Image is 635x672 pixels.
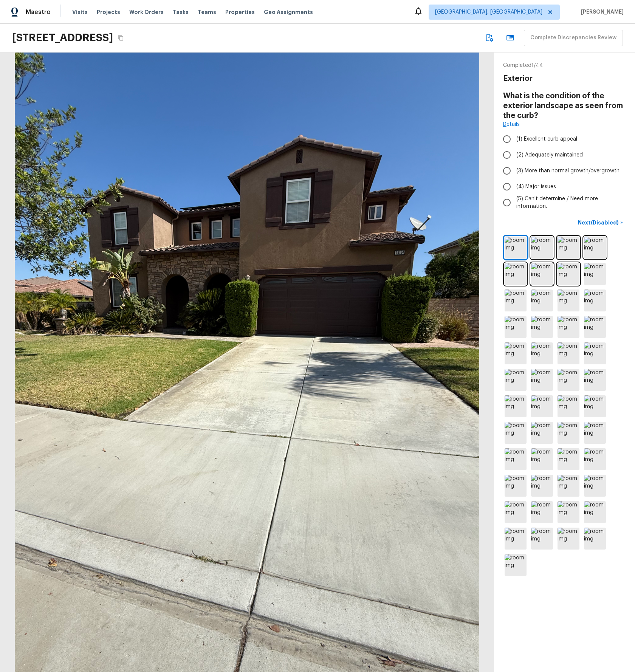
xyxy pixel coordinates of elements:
img: room img [531,528,553,550]
a: Details [503,121,520,128]
img: room img [558,475,579,497]
img: room img [558,528,579,550]
h4: What is the condition of the exterior landscape as seen from the curb? [503,91,626,121]
img: room img [531,316,553,338]
span: Maestro [26,8,51,16]
p: Completed 1 / 44 [503,62,626,69]
img: room img [558,237,579,259]
img: room img [531,237,553,259]
img: room img [531,369,553,391]
img: room img [531,475,553,497]
img: room img [584,369,606,391]
img: room img [505,422,527,444]
img: room img [558,342,579,364]
img: room img [531,290,553,311]
span: [GEOGRAPHIC_DATA], [GEOGRAPHIC_DATA] [435,8,542,16]
button: Next(Disabled)> [575,217,626,229]
img: room img [584,395,606,417]
img: room img [584,342,606,364]
img: room img [531,263,553,285]
img: room img [531,342,553,364]
span: Geo Assignments [264,8,313,16]
img: room img [558,501,579,523]
img: room img [505,475,527,497]
img: room img [558,290,579,311]
button: Copy Address [116,33,126,43]
img: room img [584,528,606,550]
span: Visits [72,8,88,16]
img: room img [505,554,527,576]
span: (5) Can't determine / Need more information. [516,195,620,210]
h2: [STREET_ADDRESS] [12,31,113,45]
img: room img [505,395,527,417]
img: room img [505,263,527,285]
img: room img [505,290,527,311]
span: (3) More than normal growth/overgrowth [516,167,620,175]
p: Next (Disabled) [578,219,620,226]
img: room img [558,369,579,391]
img: room img [531,395,553,417]
img: room img [584,237,606,259]
span: (1) Excellent curb appeal [516,135,577,143]
img: room img [505,448,527,470]
span: [PERSON_NAME] [578,8,624,16]
span: Teams [198,8,216,16]
img: room img [558,448,579,470]
img: room img [505,528,527,550]
img: room img [531,422,553,444]
img: room img [505,237,527,259]
img: room img [505,369,527,391]
img: room img [558,422,579,444]
span: Tasks [173,9,189,15]
img: room img [584,448,606,470]
span: Projects [97,8,120,16]
img: room img [558,316,579,338]
span: (4) Major issues [516,183,556,190]
img: room img [505,342,527,364]
img: room img [505,316,527,338]
img: room img [505,501,527,523]
img: room img [584,475,606,497]
img: room img [584,290,606,311]
img: room img [584,501,606,523]
span: Properties [225,8,255,16]
img: room img [584,263,606,285]
img: room img [584,316,606,338]
h4: Exterior [503,74,533,84]
img: room img [531,448,553,470]
img: room img [531,501,553,523]
img: room img [558,263,579,285]
img: room img [558,395,579,417]
span: (2) Adequately maintained [516,151,583,159]
img: room img [584,422,606,444]
span: Work Orders [129,8,164,16]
